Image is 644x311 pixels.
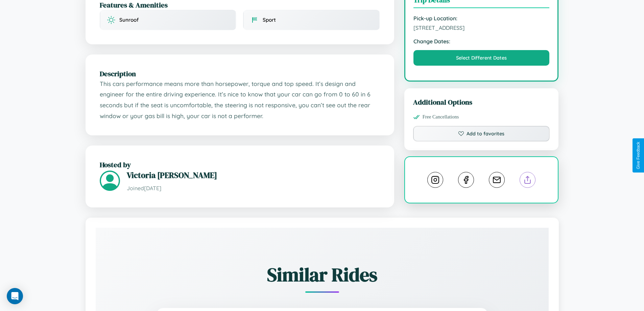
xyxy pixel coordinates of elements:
[263,17,276,23] span: Sport
[413,50,550,66] button: Select Different Dates
[100,69,380,79] h2: Description
[100,79,380,121] p: This cars performance means more than horsepower, torque and top speed. It’s design and engineer ...
[413,15,550,22] strong: Pick-up Location:
[119,17,139,23] span: Sunroof
[413,24,550,31] span: [STREET_ADDRESS]
[127,170,380,181] h3: Victoria [PERSON_NAME]
[100,160,380,170] h2: Hosted by
[7,288,23,304] div: Open Intercom Messenger
[413,97,550,107] h3: Additional Options
[413,126,550,141] button: Add to favorites
[423,114,459,120] span: Free Cancellations
[119,262,525,288] h2: Similar Rides
[127,183,380,193] p: Joined [DATE]
[413,38,550,45] strong: Change Dates:
[636,142,641,169] div: Give Feedback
